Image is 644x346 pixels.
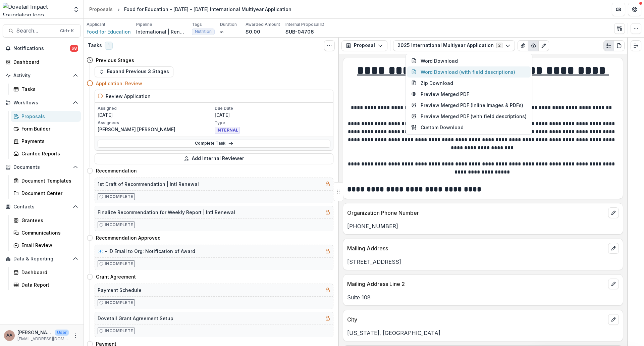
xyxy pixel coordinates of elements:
p: ∞ [220,28,223,35]
p: International | Renewal Pipeline [136,28,186,35]
div: Data Report [21,281,75,288]
span: Search... [16,28,56,34]
button: More [71,332,79,340]
p: Organization Phone Number [347,209,605,217]
p: [US_STATE], [GEOGRAPHIC_DATA] [347,329,619,337]
p: $0.00 [246,28,260,35]
a: Form Builder [11,123,81,134]
a: Complete Task [98,140,330,148]
button: View Attached Files [518,40,528,51]
h5: Review Application [106,93,151,100]
p: [PHONE_NUMBER] [347,222,619,230]
span: 68 [70,45,78,52]
p: Mailing Address Line 2 [347,280,605,288]
div: Food for Education - [DATE] - [DATE] International Multiyear Application [124,6,291,13]
p: Incomplete [105,261,133,267]
div: Grantee Reports [21,150,75,157]
h5: Finalize Recommendation for Weekly Report | Intl Renewal [98,209,235,216]
h5: Dovetail Grant Agreement Setup [98,315,173,322]
div: Tasks [21,86,75,93]
span: Nutrition [195,29,212,34]
span: Documents [13,164,70,170]
p: Assigned [98,105,213,111]
button: 2025 International Multiyear Application2 [393,40,515,51]
button: Plaintext view [603,40,614,51]
p: [PERSON_NAME] [PERSON_NAME] [98,126,213,133]
h5: 1st Draft of Recommendation | Intl Renewal [98,181,199,188]
a: Email Review [11,240,81,251]
a: Communications [11,227,81,238]
h4: Previous Stages [96,57,134,64]
p: [STREET_ADDRESS] [347,258,619,266]
p: Incomplete [105,328,133,334]
span: Data & Reporting [13,256,70,262]
div: Document Templates [21,177,75,184]
a: Payments [11,136,81,147]
button: edit [608,314,619,325]
button: Open Contacts [3,201,81,212]
p: [PERSON_NAME] [PERSON_NAME] [17,329,52,336]
h5: 📧 - ID Email to Org: Notification of Award [98,248,195,255]
button: Expand Previous 3 Stages [95,66,173,77]
a: Food for Education [87,28,131,35]
h4: Recommendation [96,167,137,174]
nav: breadcrumb [87,4,294,14]
h4: Application: Review [96,80,142,87]
button: Open Activity [3,70,81,81]
span: Workflows [13,100,70,106]
div: Dashboard [13,58,75,65]
button: Proposal [341,40,387,51]
div: Dashboard [21,269,75,276]
p: Pipeline [136,21,152,28]
button: edit [608,279,619,289]
span: INTERNAL [215,127,240,134]
button: Open Workflows [3,97,81,108]
div: Communications [21,229,75,236]
button: Edit as form [538,40,549,51]
div: Form Builder [21,125,75,132]
a: Grantees [11,215,81,226]
p: Incomplete [105,222,133,228]
button: Search... [3,24,81,38]
div: Payments [21,138,75,145]
p: Incomplete [105,194,133,200]
p: Suite 108 [347,293,619,301]
p: SUB-04706 [285,28,314,35]
p: City [347,315,605,324]
p: User [55,330,69,336]
div: Grantees [21,217,75,224]
p: [DATE] [215,111,330,118]
span: Activity [13,73,70,79]
p: Tags [192,21,202,28]
button: Notifications68 [3,43,81,54]
h3: Tasks [88,43,102,48]
p: [DATE] [98,111,213,118]
a: Document Center [11,188,81,199]
div: Amit Antony Alex [6,333,12,338]
p: Applicant [87,21,105,28]
button: Expand right [631,40,641,51]
h4: Recommendation Approved [96,234,161,241]
span: Contacts [13,204,70,210]
div: Proposals [21,113,75,120]
button: Open Data & Reporting [3,253,81,264]
button: edit [608,207,619,218]
div: Proposals [89,6,113,13]
div: Ctrl + K [59,27,75,35]
button: Open Documents [3,162,81,172]
div: Email Review [21,242,75,249]
button: PDF view [614,40,625,51]
a: Data Report [11,279,81,290]
a: Proposals [87,4,115,14]
p: Incomplete [105,300,133,306]
h5: Payment Schedule [98,287,142,294]
div: Document Center [21,190,75,197]
p: Mailing Address [347,244,605,252]
p: Type [215,120,330,126]
button: Partners [612,3,625,16]
a: Grantee Reports [11,148,81,159]
span: 1 [105,42,113,50]
a: Document Templates [11,175,81,186]
h4: Grant Agreement [96,273,136,280]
